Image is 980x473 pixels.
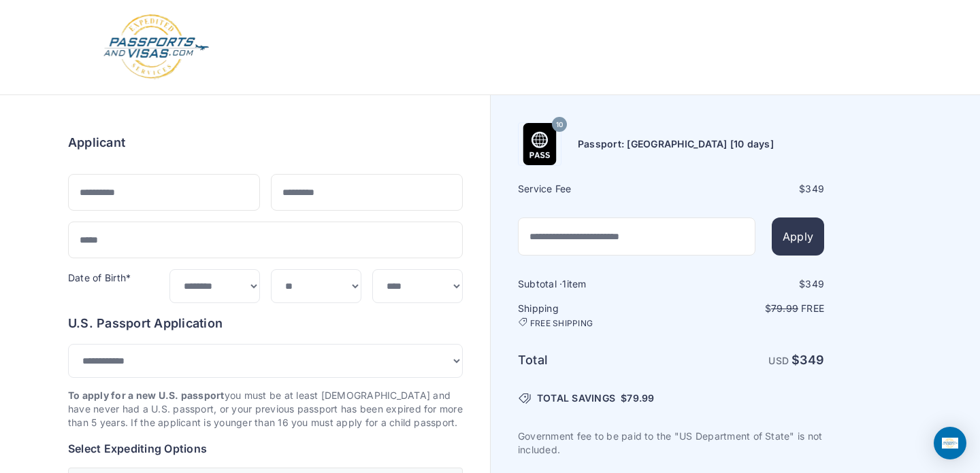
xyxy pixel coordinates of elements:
[68,314,463,333] h6: U.S. Passport Application
[556,116,563,134] span: 10
[934,427,966,459] div: Open Intercom Messenger
[772,217,824,256] button: Apply
[68,440,463,457] h6: Select Expediting Options
[68,389,225,401] strong: To apply for a new U.S. passport
[672,277,824,291] div: $
[102,14,210,81] img: Logo
[518,302,670,329] h6: Shipping
[68,272,131,283] label: Date of Birth*
[768,355,789,366] span: USD
[518,277,670,291] h6: Subtotal · item
[672,182,824,196] div: $
[800,353,824,367] span: 349
[518,430,824,457] p: Government fee to be paid to the "US Department of State" is not included.
[771,302,798,314] span: 79.99
[627,392,654,404] span: 79.99
[578,137,774,151] h6: Passport: [GEOGRAPHIC_DATA] [10 days]
[530,318,593,329] span: FREE SHIPPING
[621,391,654,405] span: $
[518,351,670,370] h6: Total
[68,389,463,430] p: you must be at least [DEMOGRAPHIC_DATA] and have never had a U.S. passport, or your previous pass...
[672,302,824,315] p: $
[519,123,561,165] img: Product Name
[518,182,670,196] h6: Service Fee
[68,133,125,152] h6: Applicant
[791,353,824,367] strong: $
[801,302,824,314] span: Free
[805,278,824,290] span: 349
[805,183,824,194] span: 349
[537,391,615,405] span: TOTAL SAVINGS
[562,278,566,290] span: 1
